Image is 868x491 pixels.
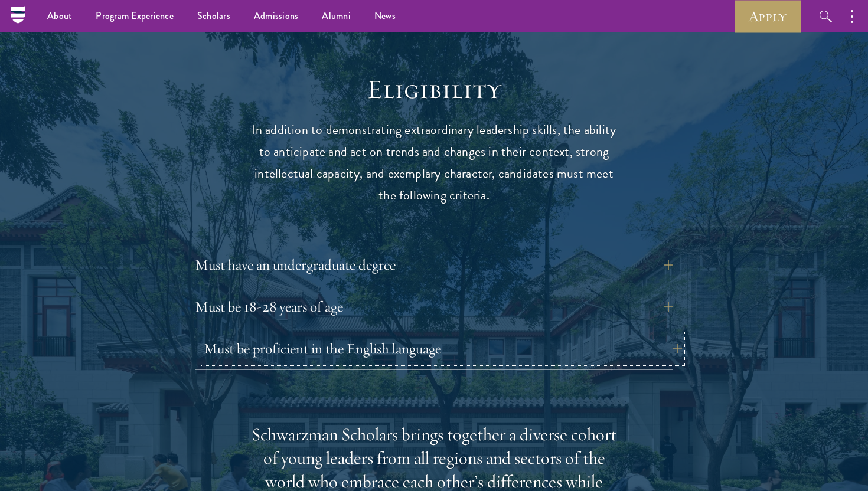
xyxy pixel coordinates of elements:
button: Must be 18-28 years of age [195,293,673,321]
button: Must be proficient in the English language [204,335,682,363]
h2: Eligibility [251,73,617,106]
p: In addition to demonstrating extraordinary leadership skills, the ability to anticipate and act o... [251,119,617,207]
button: Must have an undergraduate degree [195,251,673,279]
